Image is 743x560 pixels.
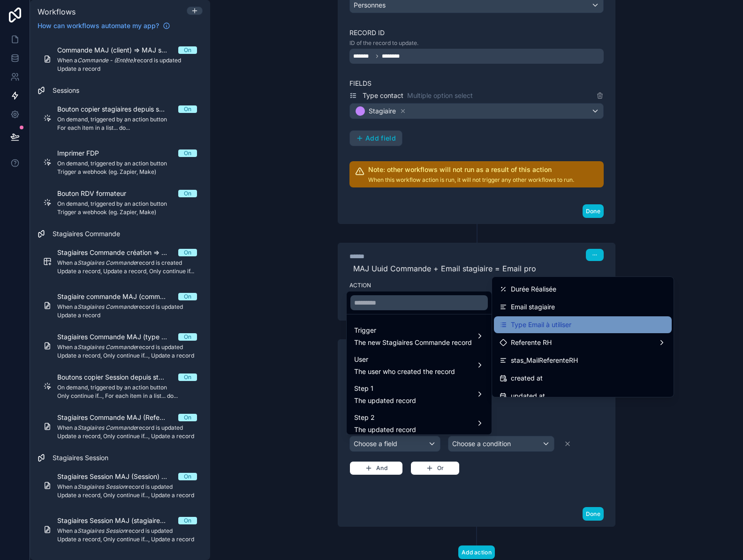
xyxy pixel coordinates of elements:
[511,301,555,313] span: Email stagiaire
[354,338,472,347] span: The new Stagiaires Commande record
[354,396,416,405] span: The updated record
[354,367,455,376] span: The user who created the record
[354,354,455,365] span: User
[511,284,556,295] span: Durée Réalisée
[354,325,472,336] span: Trigger
[354,425,416,434] span: The updated record
[511,355,578,366] span: stas_MailReferenteRH
[511,319,571,330] span: Type Email à utiliser
[511,390,545,402] span: updated at
[354,412,416,423] span: Step 2
[354,383,416,394] span: Step 1
[511,373,543,384] span: created at
[511,337,552,348] span: Referente RH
